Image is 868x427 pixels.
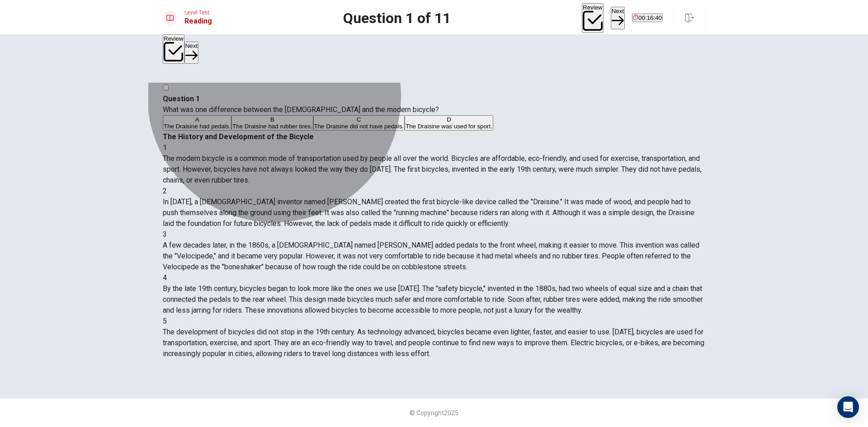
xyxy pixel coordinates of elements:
[837,396,859,418] div: Open Intercom Messenger
[163,241,699,271] span: A few decades later, in the 1860s, a [DEMOGRAPHIC_DATA] named [PERSON_NAME] added pedals to the f...
[638,14,662,21] span: 00:16:40
[163,229,705,240] div: 3
[410,409,458,417] span: © Copyright 2025
[163,154,702,184] span: The modern bicycle is a common mode of transportation used by people all over the world. Bicycles...
[405,115,493,131] button: DThe Draisine was used for sport.
[163,186,705,197] div: 2
[163,131,705,142] h4: The History and Development of the Bicycle
[611,7,625,29] button: Next
[163,328,704,358] span: The development of bicycles did not stop in the 19th century. As technology advanced, bicycles be...
[164,116,231,123] div: A
[163,34,184,64] button: Review
[163,284,703,314] span: By the late 19th century, bicycles began to look more like the ones we use [DATE]. The "safety bi...
[232,116,312,123] div: B
[343,13,451,23] h1: Question 1 of 11
[232,123,312,130] span: The Draisine had rubber tires.
[163,115,231,131] button: AThe Draisine had pedals.
[184,16,212,27] h1: Reading
[406,123,492,130] span: The Draisine was used for sport.
[163,94,705,104] h4: Question 1
[406,116,492,123] div: D
[582,3,604,33] button: Review
[314,116,404,123] div: C
[184,9,212,16] span: Level Test
[313,115,405,131] button: CThe Draisine did not have pedals.
[163,197,694,228] span: In [DATE], a [DEMOGRAPHIC_DATA] inventor named [PERSON_NAME] created the first bicycle-like devic...
[231,115,313,131] button: BThe Draisine had rubber tires.
[163,316,705,327] div: 5
[163,105,439,114] span: What was one difference between the [DEMOGRAPHIC_DATA] and the modern bicycle?
[164,123,231,130] span: The Draisine had pedals.
[184,42,198,64] button: Next
[632,14,663,22] button: 00:16:40
[163,272,705,283] div: 4
[314,123,404,130] span: The Draisine did not have pedals.
[163,142,705,153] div: 1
